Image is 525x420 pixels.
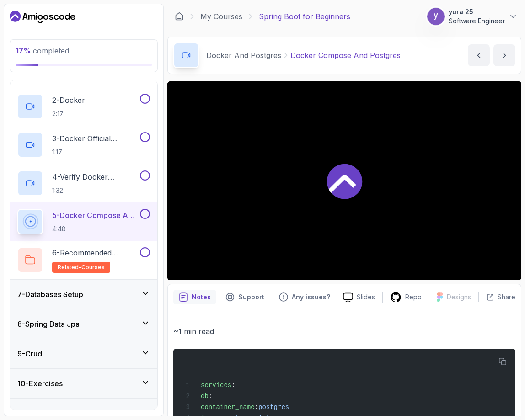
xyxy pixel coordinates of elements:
span: : [231,382,235,389]
p: 2 - Docker [52,95,85,106]
p: Docker Compose And Postgres [290,50,401,61]
p: Spring Boot for Beginners [259,11,350,22]
button: 10-Exercises [10,369,157,398]
a: Dashboard [10,10,75,24]
p: 2:17 [52,109,85,118]
button: 3-Docker Official Website1:17 [17,132,150,158]
span: : [255,404,258,411]
button: notes button [173,290,216,304]
p: Repo [405,292,422,302]
button: Share [478,292,515,302]
span: postgres [258,404,289,411]
span: container_name [201,404,255,411]
button: next content [493,44,515,66]
p: yura 25 [449,7,505,16]
p: Docker And Postgres [206,50,281,61]
p: Slides [357,292,375,302]
button: 9-Crud [10,339,157,368]
h3: 10 - Exercises [17,378,63,389]
a: Repo [383,292,429,303]
span: services [201,382,231,389]
p: 4 - Verify Docker Installation [52,171,138,182]
span: completed [16,46,69,55]
p: Notes [192,292,211,302]
button: 8-Spring Data Jpa [10,309,157,339]
h3: 8 - Spring Data Jpa [17,319,80,330]
p: Share [498,292,515,302]
h3: 9 - Crud [17,348,42,359]
button: Feedback button [273,290,336,304]
span: 17 % [16,46,31,55]
p: Any issues? [292,292,330,302]
button: 2-Docker2:17 [17,94,150,119]
button: Support button [220,290,270,304]
h3: 11 - Artificial Intelligence [17,408,97,419]
p: 5 - Docker Compose And Postgres [52,210,138,221]
p: 1:32 [52,186,138,195]
p: 1:17 [52,148,138,157]
button: user profile imageyura 25Software Engineer [427,7,518,26]
a: Slides [336,292,382,302]
p: Software Engineer [449,16,505,26]
button: previous content [468,44,490,66]
span: : [209,393,212,400]
button: 7-Databases Setup [10,280,157,309]
button: 4-Verify Docker Installation1:32 [17,170,150,196]
p: 4:48 [52,224,138,234]
p: ~1 min read [173,325,515,338]
a: Dashboard [175,12,184,21]
img: user profile image [427,8,445,25]
span: db [201,393,209,400]
p: Designs [447,292,471,302]
p: 6 - Recommended Courses [52,247,138,258]
button: 5-Docker Compose And Postgres4:48 [17,209,150,234]
p: 3 - Docker Official Website [52,133,138,144]
button: 6-Recommended Coursesrelated-courses [17,247,150,273]
span: related-courses [58,264,105,271]
p: Support [238,292,264,302]
h3: 7 - Databases Setup [17,289,83,300]
a: My Courses [200,11,242,22]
